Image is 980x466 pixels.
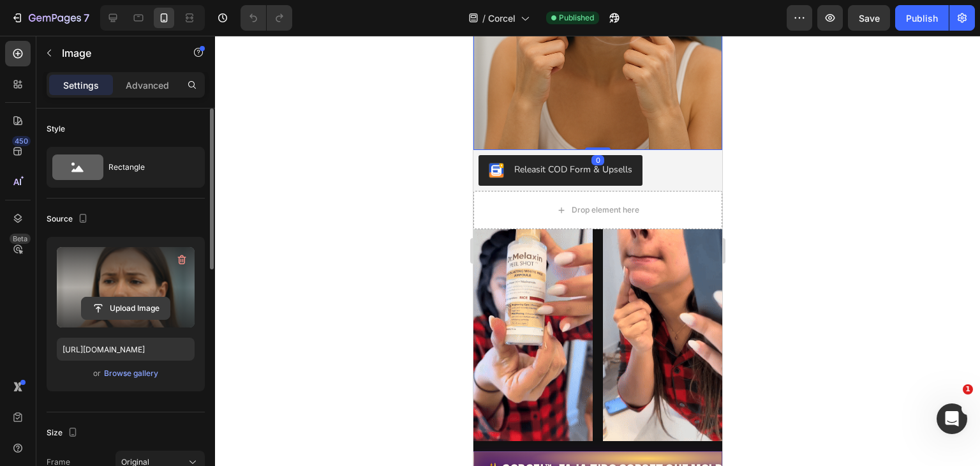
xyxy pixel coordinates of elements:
[895,5,949,31] button: Publish
[241,5,292,31] div: Undo/Redo
[859,13,880,24] span: Save
[963,384,973,395] span: 1
[5,5,95,31] button: 7
[13,425,235,439] span: ✨ CORCEL™: FAJA TIPO CORSET QUE MOLDEA TU CINTURA AL INSTANTE, INVISIBLE Y CÓMODA TODO EL DÍA ✨
[473,36,722,466] iframe: Design area
[10,234,31,244] div: Beta
[482,11,486,25] span: /
[103,367,159,380] button: Browse gallery
[906,11,938,25] div: Publish
[848,5,890,31] button: Save
[12,136,31,146] div: 450
[104,368,158,379] div: Browse gallery
[559,12,594,24] span: Published
[108,153,186,182] div: Rectangle
[84,10,89,26] p: 7
[47,123,65,135] div: Style
[47,425,80,442] div: Size
[93,366,101,381] span: or
[81,297,170,320] button: Upload Image
[57,338,195,361] input: https://example.com/image.jpg
[63,79,99,92] p: Settings
[62,45,170,61] p: Image
[488,11,516,25] span: Corcel
[47,211,91,228] div: Source
[126,79,169,92] p: Advanced
[937,403,967,434] iframe: Intercom live chat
